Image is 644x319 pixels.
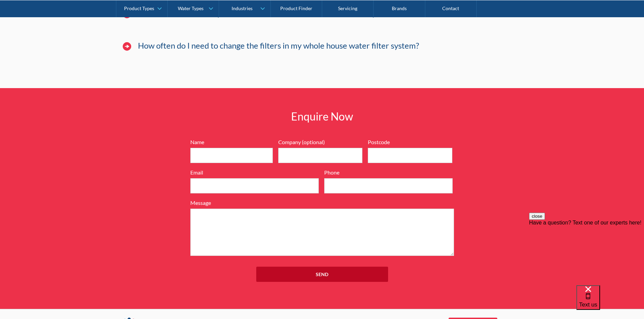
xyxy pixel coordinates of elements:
label: Name [190,138,273,146]
label: Email [190,168,319,177]
form: Full Width Form [187,138,457,289]
h2: Enquire Now [224,108,420,125]
label: Postcode [368,138,452,146]
iframe: podium webchat widget bubble [576,285,644,319]
input: Send [256,267,388,282]
label: Company (optional) [278,138,363,146]
label: Phone [324,168,453,177]
div: Industries [232,5,253,11]
iframe: podium webchat widget prompt [529,213,644,294]
div: Product Types [124,5,154,11]
h4: How often do I need to change the filters in my whole house water filter system? [138,41,419,51]
div: Water Types [178,5,204,11]
label: Message [190,199,454,207]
